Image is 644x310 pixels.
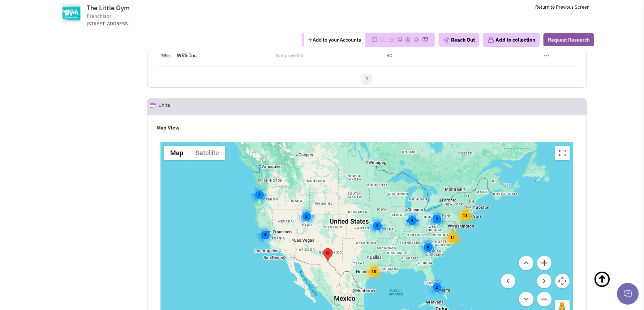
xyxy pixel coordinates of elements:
div: [STREET_ADDRESS] [87,21,275,27]
h2: Units [158,99,170,115]
div: 15 [364,261,384,281]
img: icon-collection-lavender.png [488,37,494,43]
div: 2 [297,207,316,226]
button: Add to your Accounts [304,33,365,47]
span: Not provided [276,52,304,59]
div: 11 [443,227,463,247]
div: 8 [418,237,438,256]
button: Map camera controls [555,274,570,288]
button: Zoom in [537,256,551,270]
img: Please add to your accounts [389,37,395,43]
button: Toggle fullscreen view [555,146,570,160]
img: plane.png [443,38,449,43]
button: Request Research [544,33,594,46]
button: Show street map [164,146,189,160]
div: 4 [403,211,422,230]
img: Please add to your accounts [422,37,428,43]
button: Move right [537,274,551,288]
button: Reach Out [439,33,480,47]
img: Please add to your accounts [380,37,386,43]
div: 2 [428,209,447,228]
button: Move up [519,256,533,270]
button: Move down [519,292,533,306]
div: The Little Gym [323,248,332,262]
a: WRS Inc [177,52,197,59]
h4: Map View [156,124,578,131]
button: Show satellite imagery [189,146,225,160]
img: Please add to your accounts [414,37,420,43]
a: 1 [361,74,372,85]
button: Add to collection [483,33,540,47]
button: Move left [501,274,515,288]
div: 2 [427,277,446,297]
button: Zoom out [537,292,551,306]
a: Return to Previous Screen [535,4,589,10]
div: 2 [368,216,387,235]
div: 4 [256,225,275,244]
div: 11 [455,205,476,225]
span: Franchisor [87,12,111,20]
div: 4 [250,185,269,204]
span: SC [386,52,392,59]
span: The Little Gym [87,4,130,12]
img: Please add to your accounts [405,37,411,43]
